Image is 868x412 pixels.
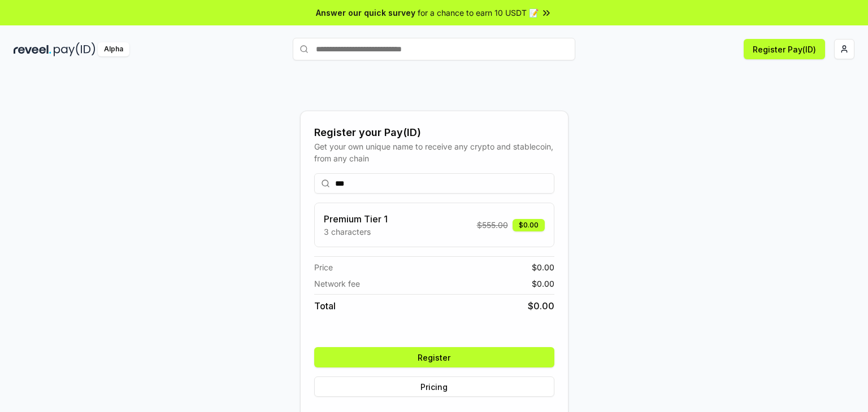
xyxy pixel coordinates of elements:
div: Register your Pay(ID) [314,125,554,141]
span: Answer our quick survey [316,7,415,19]
button: Register [314,347,554,367]
span: for a chance to earn 10 USDT 📝 [418,7,539,19]
span: $ 0.00 [532,261,554,273]
span: $ 0.00 [532,278,554,290]
span: $ 555.00 [477,219,508,231]
span: Total [314,299,336,313]
span: $ 0.00 [528,299,554,313]
span: Network fee [314,278,360,290]
div: Alpha [98,42,129,56]
span: Price [314,261,333,273]
h3: Premium Tier 1 [324,212,388,226]
p: 3 characters [324,226,388,238]
button: Pricing [314,376,554,397]
div: Get your own unique name to receive any crypto and stablecoin, from any chain [314,141,554,164]
img: pay_id [54,42,96,56]
div: $0.00 [513,219,545,231]
img: reveel_dark [14,42,51,56]
button: Register Pay(ID) [744,39,825,59]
